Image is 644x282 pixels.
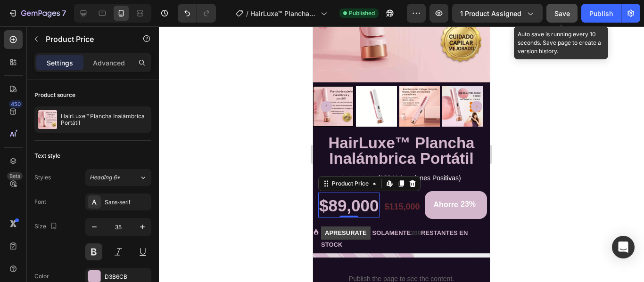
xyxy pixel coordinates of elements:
iframe: Design area [313,26,490,282]
p: 7 [62,8,66,19]
img: product feature img [38,110,57,129]
span: Heading 6* [90,173,120,182]
div: Font [34,198,46,206]
div: Open Intercom Messenger [612,236,635,258]
div: Undo/Redo [178,4,216,23]
div: Publish [589,8,613,18]
div: Beta [7,172,23,180]
button: 7 [4,4,70,23]
div: Text style [34,152,60,160]
button: Publish [581,4,621,23]
p: Advanced [93,58,125,68]
p: Product Price [46,33,126,45]
button: Heading 6* [85,169,151,186]
div: Styles [34,173,51,182]
div: D3B6CB [105,273,149,281]
div: Color [34,272,49,281]
span: / [246,8,248,18]
div: Sans-serif [105,198,149,207]
span: HairLuxe™ Plancha Inalámbrica Portátil [250,8,317,18]
div: Size [34,220,59,233]
p: Publish the page to see the content. [5,248,172,258]
div: Product source [34,91,75,99]
button: Save [546,4,578,23]
span: 1 product assigned [460,8,521,18]
p: HairLuxe™ Plancha Inalámbrica Portátil [61,113,148,126]
button: 1 product assigned [452,4,543,23]
span: Published [349,9,375,17]
span: Save [554,9,570,17]
p: Settings [47,58,73,68]
div: 450 [9,100,23,108]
